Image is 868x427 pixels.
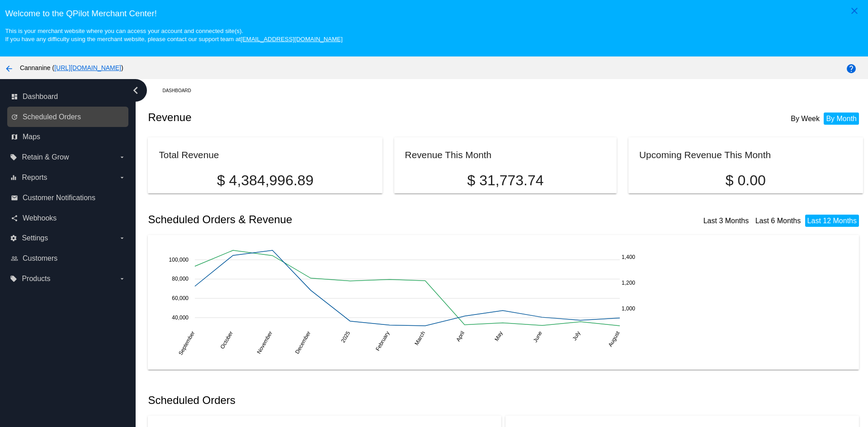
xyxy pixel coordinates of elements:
text: 1,400 [622,254,635,260]
text: May [494,330,504,343]
h2: Upcoming Revenue This Month [639,150,771,160]
text: September [178,330,196,357]
span: Dashboard [23,93,58,101]
h3: Welcome to the QPilot Merchant Center! [5,9,863,19]
a: email Customer Notifications [11,191,126,205]
i: dashboard [11,93,18,100]
li: By Month [824,113,859,125]
i: people_outline [11,255,18,262]
text: February [375,330,391,352]
h2: Scheduled Orders [148,394,505,407]
a: Last 3 Months [703,217,749,225]
li: By Week [788,113,822,125]
h2: Revenue This Month [405,150,492,160]
small: This is your merchant website where you can access your account and connected site(s). If you hav... [5,28,342,42]
text: November [256,330,274,355]
text: April [455,330,466,343]
a: share Webhooks [11,211,126,225]
a: dashboard Dashboard [11,89,126,104]
i: map [11,133,18,141]
mat-icon: help [846,63,857,74]
p: $ 31,773.74 [405,172,606,189]
text: 40,000 [172,314,189,321]
span: Settings [22,234,48,242]
text: 2025 [340,330,352,343]
h2: Total Revenue [159,150,219,160]
i: arrow_drop_down [118,235,126,242]
i: arrow_drop_down [118,275,126,282]
i: arrow_drop_down [118,154,126,161]
text: 1,200 [622,280,635,286]
span: Cannanine ( ) [20,64,123,71]
span: Maps [23,133,40,141]
h2: Scheduled Orders & Revenue [148,213,505,226]
i: settings [10,235,17,242]
a: Last 6 Months [755,217,801,225]
span: Scheduled Orders [23,113,81,121]
span: Products [22,275,50,283]
mat-icon: close [849,5,860,16]
a: [URL][DOMAIN_NAME] [54,64,121,71]
a: update Scheduled Orders [11,110,126,124]
a: Last 12 Months [807,217,857,225]
a: [EMAIL_ADDRESS][DOMAIN_NAME] [241,36,343,42]
i: chevron_left [128,83,143,98]
text: 60,000 [172,295,189,301]
a: map Maps [11,130,126,144]
i: update [11,113,18,121]
span: Retain & Grow [22,153,69,161]
i: share [11,215,18,222]
i: equalizer [10,174,17,181]
p: $ 4,384,996.89 [159,172,371,189]
span: Reports [22,174,47,182]
text: December [294,330,312,355]
text: 80,000 [172,276,189,282]
a: Dashboard [162,84,199,98]
text: March [414,330,427,347]
span: Webhooks [23,214,57,222]
span: Customers [23,254,57,263]
h2: Revenue [148,111,505,124]
mat-icon: arrow_back [4,63,14,74]
text: July [571,330,582,342]
i: local_offer [10,275,17,282]
i: arrow_drop_down [118,174,126,181]
text: August [607,330,621,348]
i: local_offer [10,154,17,161]
p: $ 0.00 [639,172,852,189]
text: June [532,330,543,343]
text: 1,000 [622,305,635,312]
span: Customer Notifications [23,194,95,202]
text: October [219,330,234,350]
a: people_outline Customers [11,251,126,266]
text: 100,000 [169,257,189,263]
i: email [11,194,18,202]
